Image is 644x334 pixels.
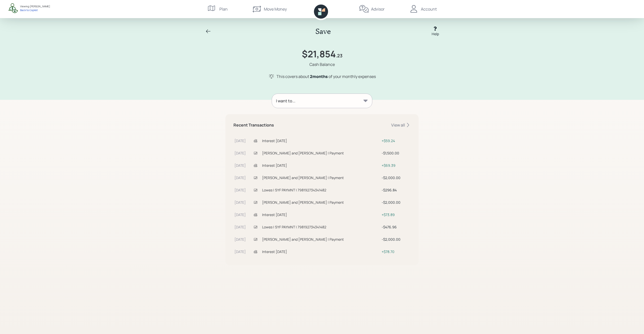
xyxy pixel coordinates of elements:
[432,31,439,36] div: Help
[336,53,342,59] h4: .23
[262,150,380,156] div: [PERSON_NAME] and [PERSON_NAME] | Payment
[234,138,252,143] div: [DATE]
[234,163,252,168] div: [DATE]
[421,6,437,12] div: Account
[382,200,410,205] div: $2,000.00
[382,150,410,156] div: $1,500.00
[382,224,410,230] div: $476.96
[262,249,380,254] div: Interest [DATE]
[234,212,252,217] div: [DATE]
[382,163,410,168] div: $69.39
[309,61,335,67] div: Cash Balance
[382,249,410,254] div: $78.70
[382,237,410,242] div: $2,000.00
[234,237,252,242] div: [DATE]
[371,6,385,12] div: Advisor
[234,187,252,193] div: [DATE]
[391,122,411,128] div: View all
[234,224,252,230] div: [DATE]
[315,27,331,36] h2: Save
[302,49,336,59] h1: $21,854
[310,74,328,79] span: 2 month s
[234,175,252,180] div: [DATE]
[262,163,380,168] div: Interest [DATE]
[276,98,295,104] div: I want to...
[262,175,380,180] div: [PERSON_NAME] and [PERSON_NAME] | Payment
[262,138,380,143] div: Interest [DATE]
[262,187,380,193] div: Lowes | SYF PAYMNT | 798192734341482
[234,249,252,254] div: [DATE]
[382,175,410,180] div: $2,000.00
[219,6,228,12] div: Plan
[264,6,287,12] div: Move Money
[262,237,380,242] div: [PERSON_NAME] and [PERSON_NAME] | Payment
[233,123,274,128] h5: Recent Transactions
[276,73,376,79] div: This covers about of your monthly expenses
[234,150,252,156] div: [DATE]
[382,187,410,193] div: $296.84
[262,200,380,205] div: [PERSON_NAME] and [PERSON_NAME] | Payment
[382,212,410,217] div: $73.89
[382,138,410,143] div: $59.24
[262,212,380,217] div: Interest [DATE]
[20,8,50,12] div: Back to Copilot
[262,224,380,230] div: Lowes | SYF PAYMNT | 798192734341482
[234,200,252,205] div: [DATE]
[20,5,50,8] div: Viewing: [PERSON_NAME]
